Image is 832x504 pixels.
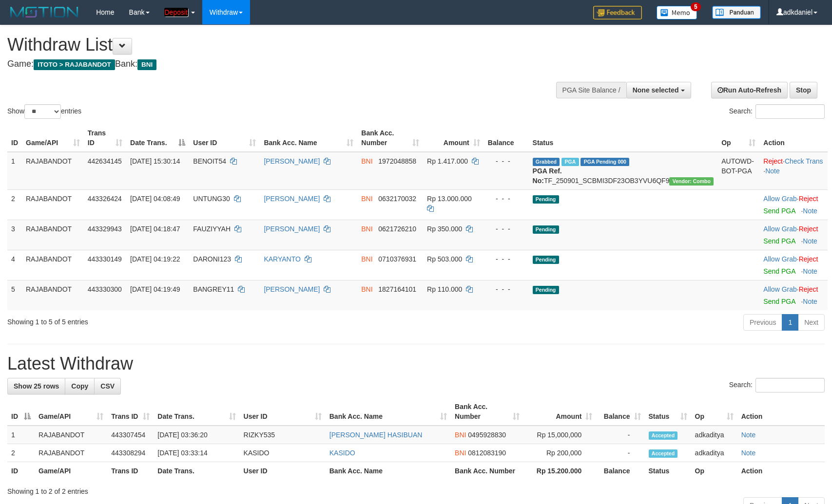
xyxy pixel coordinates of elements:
span: Copy 0621726210 to clipboard [378,225,416,233]
a: Allow Grab [763,195,796,203]
td: - [596,444,644,462]
th: Action [737,462,825,480]
th: Date Trans.: activate to sort column ascending [154,398,239,426]
span: · [763,285,798,293]
th: Balance [596,462,644,480]
span: [DATE] 04:19:49 [130,285,180,293]
div: - - - [488,284,525,294]
a: Send PGA [763,207,795,215]
td: · [759,220,828,250]
td: adkaditya [691,444,737,462]
span: BNI [137,59,156,70]
a: [PERSON_NAME] HASIBUAN [329,431,423,439]
th: Trans ID: activate to sort column ascending [84,124,126,152]
img: Feedback.jpg [593,6,642,19]
span: Copy 0495928830 to clipboard [468,431,506,439]
td: 1 [7,426,35,444]
td: RAJABANDOT [22,220,84,250]
th: Balance [484,124,529,152]
th: Status [529,124,718,152]
a: Previous [743,314,782,331]
th: Amount: activate to sort column ascending [423,124,484,152]
th: ID [7,462,35,480]
span: Copy 0632170032 to clipboard [378,195,416,203]
td: RAJABANDOT [22,250,84,280]
div: Showing 1 to 5 of 5 entries [7,313,339,327]
td: adkaditya [691,426,737,444]
img: Button%20Memo.svg [657,6,697,19]
span: BNI [361,195,372,203]
th: Bank Acc. Number: activate to sort column ascending [451,398,523,426]
h1: Latest Withdraw [7,354,825,373]
span: [DATE] 15:30:14 [130,157,180,165]
span: Pending [533,195,559,204]
th: Date Trans. [154,462,239,480]
div: - - - [488,194,525,204]
span: BENOIT54 [193,157,226,165]
a: Send PGA [763,237,795,245]
a: Reject [799,285,818,293]
td: 2 [7,189,22,220]
th: Amount: activate to sort column ascending [523,398,596,426]
span: 443330300 [88,285,122,293]
td: 4 [7,250,22,280]
a: Allow Grab [763,225,796,233]
a: [PERSON_NAME] [264,195,320,203]
a: Note [741,431,756,439]
span: Copy 0812083190 to clipboard [468,449,506,457]
th: User ID: activate to sort column ascending [189,124,260,152]
th: Action [737,398,825,426]
a: Note [803,267,817,275]
td: RAJABANDOT [22,152,84,190]
a: Stop [790,82,817,98]
th: Game/API: activate to sort column ascending [22,124,84,152]
a: Note [803,207,817,215]
span: Grabbed [533,158,560,166]
td: TF_250901_SCBMI3DF23OB3YVU6QF9 [529,152,718,190]
span: Pending [533,286,559,294]
span: BNI [361,285,372,293]
span: ITOTO > RAJABANDOT [34,59,115,70]
th: ID [7,124,22,152]
span: PGA Pending [580,158,629,166]
th: Date Trans.: activate to sort column descending [126,124,189,152]
span: BNI [361,225,372,233]
span: Copy 1827164101 to clipboard [378,285,416,293]
span: Vendor URL: https://secure11.1velocity.biz [669,177,714,186]
span: 443329943 [88,225,122,233]
th: Balance: activate to sort column ascending [596,398,644,426]
label: Search: [729,378,825,392]
input: Search: [755,104,825,119]
div: - - - [488,254,525,264]
td: Rp 15,000,000 [523,426,596,444]
span: Show 25 rows [14,382,59,390]
span: Copy 0710376931 to clipboard [378,255,416,263]
td: 1 [7,152,22,190]
th: Bank Acc. Name: activate to sort column ascending [326,398,451,426]
span: Accepted [649,449,678,458]
th: Game/API: activate to sort column ascending [35,398,107,426]
a: Send PGA [763,267,795,275]
th: Status [645,462,691,480]
span: [DATE] 04:19:22 [130,255,180,263]
td: - [596,426,644,444]
a: [PERSON_NAME] [264,225,320,233]
a: Reject [799,195,818,203]
span: FAUZIYYAH [193,225,231,233]
span: Rp 13.000.000 [427,195,472,203]
span: CSV [100,382,115,390]
a: Note [765,167,780,175]
label: Search: [729,104,825,119]
td: · [759,189,828,220]
th: Trans ID: activate to sort column ascending [107,398,154,426]
a: Run Auto-Refresh [711,82,788,98]
td: 3 [7,220,22,250]
td: 443307454 [107,426,154,444]
a: Allow Grab [763,255,796,263]
th: Op: activate to sort column ascending [691,398,737,426]
span: Rp 350.000 [427,225,462,233]
td: Rp 200,000 [523,444,596,462]
a: Check Trans [785,157,823,165]
th: Bank Acc. Number [451,462,523,480]
span: 443330149 [88,255,122,263]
